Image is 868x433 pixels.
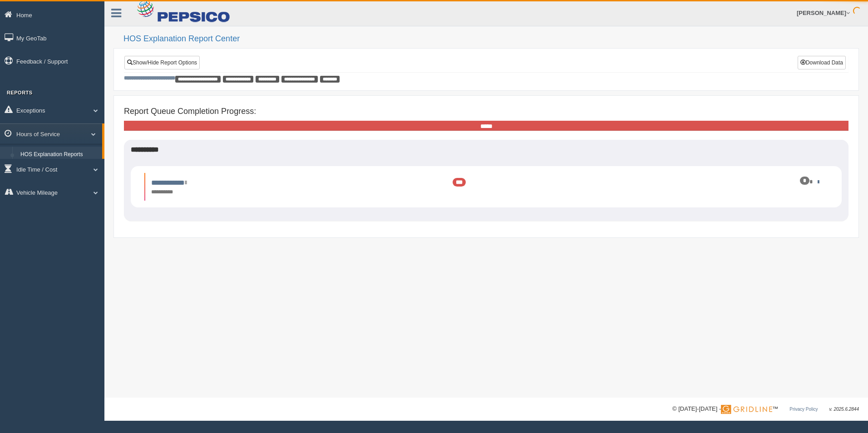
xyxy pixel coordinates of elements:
[798,56,846,69] button: Download Data
[829,407,859,412] span: v. 2025.6.2844
[16,147,102,163] a: HOS Explanation Reports
[721,405,772,414] img: Gridline
[672,404,859,414] div: © [DATE]-[DATE] - ™
[789,407,818,412] a: Privacy Policy
[124,56,200,69] a: Show/Hide Report Options
[123,34,859,44] h2: HOS Explanation Report Center
[124,107,848,116] h4: Report Queue Completion Progress:
[144,173,828,201] li: Expand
